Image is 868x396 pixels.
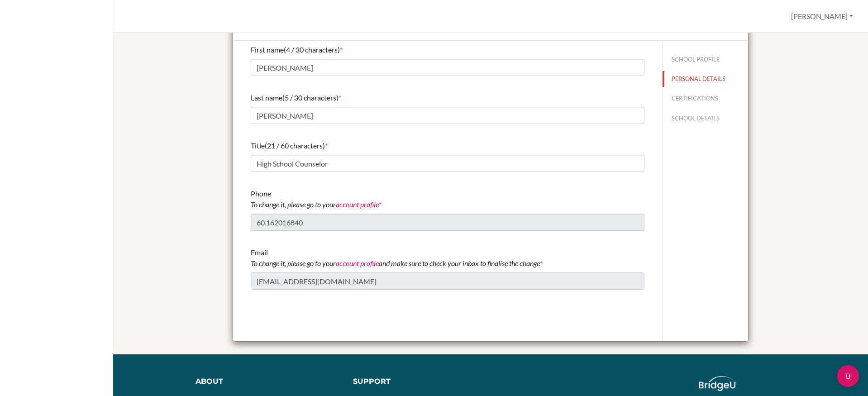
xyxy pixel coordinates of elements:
[251,200,379,209] i: To change it, please go to your
[251,248,540,267] span: Email
[353,376,481,387] div: Support
[787,8,857,25] button: [PERSON_NAME]
[663,91,748,106] button: CERTIFICATIONS
[663,71,748,87] button: PERSONAL DETAILS
[251,45,284,54] span: First name
[837,365,859,387] div: Open Intercom Messenger
[336,259,379,267] a: account profile
[699,376,735,391] img: logo_white@2x-f4f0deed5e89b7ecb1c2cc34c3e3d731f90f0f143d5ea2071677605dd97b5244.png
[336,200,379,209] a: account profile
[251,141,265,150] span: Title
[282,93,339,102] span: (5 / 30 characters)
[251,189,379,209] span: Phone
[251,93,282,102] span: Last name
[663,52,748,67] button: SCHOOL PROFILE
[196,376,333,387] div: About
[265,141,325,150] span: (21 / 60 characters)
[251,259,540,267] i: To change it, please go to your and make sure to check your inbox to finalise the change
[663,110,748,126] button: SCHOOL DETAILS
[284,45,340,54] span: (4 / 30 characters)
